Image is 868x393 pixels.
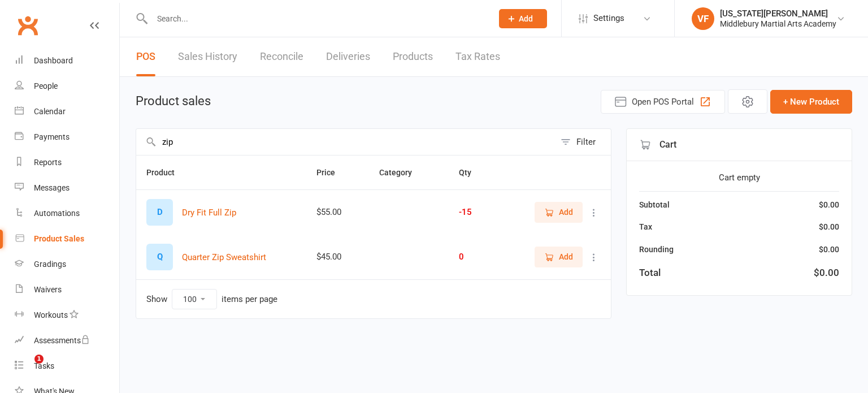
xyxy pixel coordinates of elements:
[499,9,547,28] button: Add
[11,355,38,382] iframe: Intercom live chat
[34,107,66,116] div: Calendar
[627,129,852,161] div: Cart
[146,199,173,226] div: Set product image
[535,247,583,267] button: Add
[34,310,68,319] div: Workouts
[34,234,84,243] div: Product Sales
[555,129,611,155] button: Filter
[182,251,266,264] button: Quarter Zip Sweatshirt
[326,37,370,76] a: Deliveries
[34,260,66,269] div: Gradings
[455,37,500,76] a: Tax Rates
[34,81,58,90] div: People
[316,208,359,217] div: $55.00
[819,243,839,256] div: $0.00
[379,168,424,177] span: Category
[692,7,714,30] div: VF
[459,208,493,217] div: -15
[459,168,484,177] span: Qty
[316,166,348,179] button: Price
[15,353,119,379] a: Tasks
[459,166,484,179] button: Qty
[559,206,573,218] span: Add
[146,244,173,270] div: Set product image
[178,37,237,76] a: Sales History
[146,289,277,309] div: Show
[149,11,484,27] input: Search...
[593,6,624,31] span: Settings
[393,37,433,76] a: Products
[260,37,303,76] a: Reconcile
[720,8,836,19] div: [US_STATE][PERSON_NAME]
[15,201,119,226] a: Automations
[601,90,725,114] button: Open POS Portal
[15,74,119,99] a: People
[316,252,359,262] div: $45.00
[34,285,62,294] div: Waivers
[182,206,236,219] button: Dry Fit Full Zip
[535,202,583,222] button: Add
[814,265,839,280] div: $0.00
[559,251,573,263] span: Add
[770,90,852,114] button: + New Product
[720,19,836,29] div: Middlebury Martial Arts Academy
[632,95,694,109] span: Open POS Portal
[146,166,187,179] button: Product
[15,328,119,353] a: Assessments
[34,361,54,370] div: Tasks
[379,166,424,179] button: Category
[15,175,119,201] a: Messages
[146,168,187,177] span: Product
[639,221,652,233] div: Tax
[222,295,277,304] div: items per page
[136,129,555,155] input: Search products by name, or scan product code
[34,132,70,141] div: Payments
[34,56,73,65] div: Dashboard
[639,171,839,184] div: Cart empty
[576,135,596,149] div: Filter
[15,277,119,303] a: Waivers
[519,14,533,23] span: Add
[14,11,42,40] a: Clubworx
[15,48,119,74] a: Dashboard
[15,150,119,175] a: Reports
[34,336,90,345] div: Assessments
[34,355,44,364] span: 1
[136,37,155,76] a: POS
[15,99,119,124] a: Calendar
[136,94,211,108] h1: Product sales
[15,252,119,277] a: Gradings
[34,209,80,218] div: Automations
[15,303,119,328] a: Workouts
[316,168,348,177] span: Price
[819,198,839,211] div: $0.00
[15,124,119,150] a: Payments
[639,243,674,256] div: Rounding
[34,183,70,192] div: Messages
[639,265,661,280] div: Total
[819,221,839,233] div: $0.00
[639,198,670,211] div: Subtotal
[34,158,62,167] div: Reports
[15,226,119,252] a: Product Sales
[459,252,493,262] div: 0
